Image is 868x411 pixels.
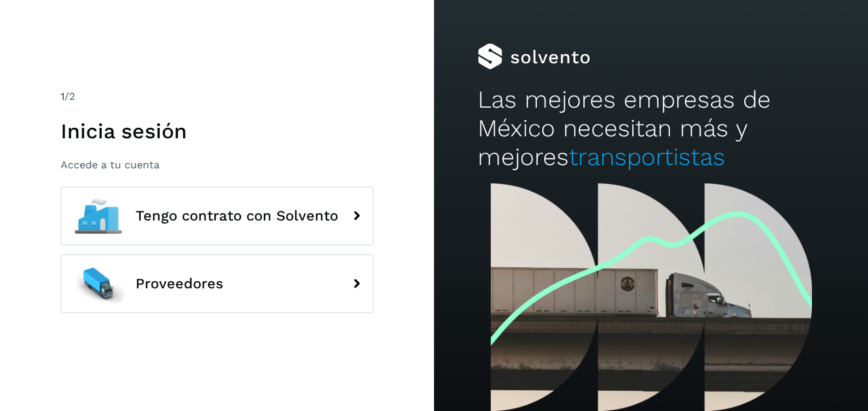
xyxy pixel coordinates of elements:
[569,143,725,171] span: transportistas
[61,89,373,104] div: /2
[61,90,65,102] span: 1
[136,208,338,224] span: Tengo contrato con Solvento
[61,187,373,245] button: Tengo contrato con Solvento
[61,254,373,313] button: Proveedores
[478,85,825,172] h2: Las mejores empresas de México necesitan más y mejores
[61,119,373,144] h1: Inicia sesión
[61,159,373,171] p: Accede a tu cuenta
[136,276,224,292] span: Proveedores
